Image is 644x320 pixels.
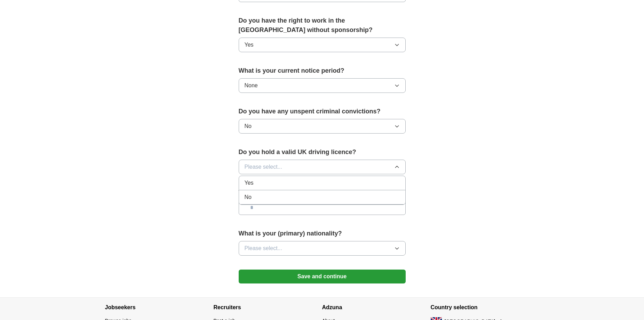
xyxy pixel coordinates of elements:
[239,147,406,157] label: Do you hold a valid UK driving licence?
[239,66,406,75] label: What is your current notice period?
[245,193,252,201] span: No
[239,229,406,238] label: What is your (primary) nationality?
[239,270,406,283] button: Save and continue
[431,298,539,317] h4: Country selection
[239,16,406,35] label: Do you have the right to work in the [GEOGRAPHIC_DATA] without sponsorship?
[239,78,406,93] button: None
[245,163,283,171] span: Please select...
[239,38,406,52] button: Yes
[239,119,406,134] button: No
[245,244,283,253] span: Please select...
[245,179,254,187] span: Yes
[245,41,254,49] span: Yes
[239,241,406,256] button: Please select...
[239,160,406,174] button: Please select...
[239,107,406,116] label: Do you have any unspent criminal convictions?
[245,81,258,90] span: None
[245,122,252,130] span: No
